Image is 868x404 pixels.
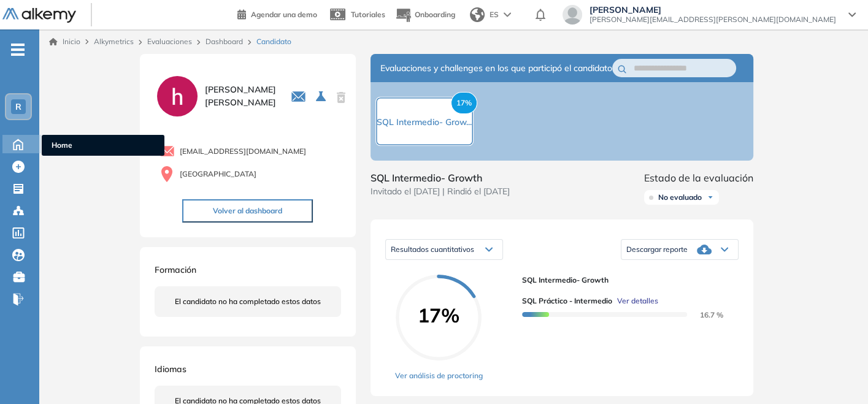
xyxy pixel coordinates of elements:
span: SQL Intermedio- Growth [522,275,729,286]
span: Ver detalles [617,295,658,307]
span: [GEOGRAPHIC_DATA] [180,169,256,180]
span: 17% [451,92,477,114]
span: [EMAIL_ADDRESS][DOMAIN_NAME] [180,146,306,157]
img: world [470,7,485,22]
span: ES [490,9,499,20]
span: SQL Intermedio- Growth [371,170,510,185]
span: Evaluaciones y challenges en los que participó el candidato [380,62,612,75]
span: R [15,102,21,112]
a: Agendar una demo [237,6,317,21]
span: [PERSON_NAME] [590,5,836,15]
iframe: Chat Widget [648,262,868,404]
span: SQL Práctico - Intermedio [522,295,612,307]
span: Home [52,140,155,151]
i: - [11,48,25,51]
span: No evaluado [658,192,702,202]
span: Formación [155,264,196,275]
button: Volver al dashboard [182,199,313,223]
a: Evaluaciones [147,37,192,46]
span: Onboarding [415,10,455,19]
span: 17% [396,305,482,325]
img: PROFILE_MENU_LOGO_USER [155,74,200,119]
img: arrow [504,12,511,17]
span: Idiomas [155,364,186,375]
a: Inicio [49,36,80,47]
button: Ver detalles [612,295,658,307]
span: [PERSON_NAME] [PERSON_NAME] [205,83,276,109]
span: [PERSON_NAME][EMAIL_ADDRESS][PERSON_NAME][DOMAIN_NAME] [590,15,836,25]
button: Onboarding [395,2,455,28]
span: Resultados cuantitativos [391,245,474,254]
span: Alkymetrics [94,37,134,46]
span: SQL Intermedio- Grow... [377,116,472,128]
img: Logo [2,8,76,23]
a: Ver análisis de proctoring [395,370,483,381]
span: El candidato no ha completado estos datos [175,296,321,307]
img: Ícono de flecha [707,194,714,201]
span: Candidato [256,36,291,47]
a: Dashboard [205,37,243,46]
span: Invitado el [DATE] | Rindió el [DATE] [371,185,510,198]
span: Estado de la evaluación [644,170,753,185]
span: Tutoriales [351,10,385,19]
div: Widget de chat [648,262,868,404]
span: Descargar reporte [626,245,688,254]
span: Agendar una demo [251,10,317,19]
